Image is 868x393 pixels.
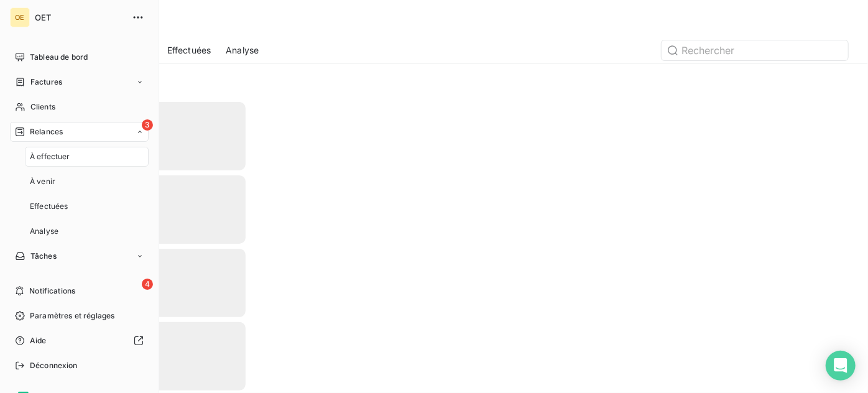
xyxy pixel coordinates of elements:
input: Rechercher [662,40,848,60]
span: Relances [30,126,63,137]
span: Effectuées [30,201,68,212]
span: Factures [30,76,62,88]
span: Analyse [226,44,259,57]
span: Tableau de bord [30,52,88,63]
span: Aide [30,335,47,346]
span: Notifications [29,285,75,297]
span: 4 [142,279,153,290]
a: Aide [10,331,149,351]
span: Tâches [30,251,57,262]
div: Open Intercom Messenger [826,351,856,381]
span: 3 [142,119,153,131]
span: Paramètres et réglages [30,310,114,321]
span: Déconnexion [30,360,78,371]
span: Effectuées [167,44,211,57]
span: OET [35,12,124,22]
span: Analyse [30,226,58,237]
span: Clients [30,101,55,113]
span: À effectuer [30,151,70,162]
div: OE [10,7,30,27]
span: À venir [30,176,55,187]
